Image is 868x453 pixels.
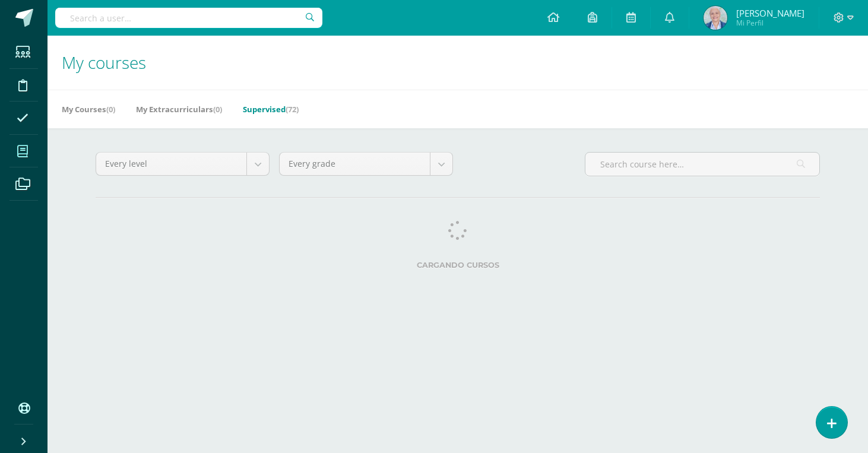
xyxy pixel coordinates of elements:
[106,104,115,115] span: (0)
[55,8,322,28] input: Search a user…
[286,104,299,115] span: (72)
[213,104,222,115] span: (0)
[136,100,222,119] a: My Extracurriculars(0)
[96,153,269,175] a: Every level
[736,18,804,28] span: Mi Perfil
[704,6,727,30] img: 7f9121963eb843c30c7fd736a29cc10b.png
[585,153,819,176] input: Search course here…
[96,261,820,270] label: Cargando cursos
[62,100,115,119] a: My Courses(0)
[243,100,299,119] a: Supervised(72)
[105,153,237,175] span: Every level
[280,153,452,175] a: Every grade
[62,51,146,74] span: My courses
[289,153,421,175] span: Every grade
[736,7,804,19] span: [PERSON_NAME]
